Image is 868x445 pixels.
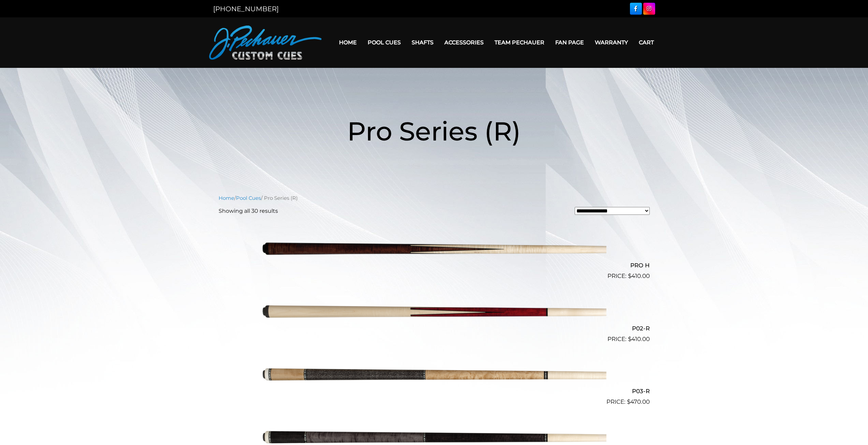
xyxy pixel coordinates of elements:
img: P02-R [262,283,606,341]
span: $ [628,272,631,279]
h2: P03-R [219,385,650,398]
a: Accessories [439,34,489,51]
h2: P02-R [219,322,650,335]
a: Pool Cues [236,195,261,201]
span: $ [628,336,631,342]
img: PRO H [262,221,606,278]
a: Team Pechauer [489,34,550,51]
a: P02-R $410.00 [219,283,650,343]
a: Shafts [406,34,439,51]
p: Showing all 30 results [219,207,278,215]
h2: PRO H [219,259,650,272]
select: Shop order [575,207,650,215]
a: P03-R $470.00 [219,346,650,406]
bdi: 470.00 [627,398,650,405]
a: Warranty [589,34,633,51]
img: Pechauer Custom Cues [209,26,322,60]
span: Pro Series (R) [347,115,521,147]
nav: Breadcrumb [219,194,650,202]
img: P03-R [262,346,606,404]
a: [PHONE_NUMBER] [213,5,279,13]
a: Pool Cues [362,34,406,51]
a: Cart [633,34,659,51]
span: $ [627,398,630,405]
a: Home [219,195,234,201]
bdi: 410.00 [628,336,650,342]
a: Home [334,34,362,51]
bdi: 410.00 [628,272,650,279]
a: PRO H $410.00 [219,221,650,281]
a: Fan Page [550,34,589,51]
